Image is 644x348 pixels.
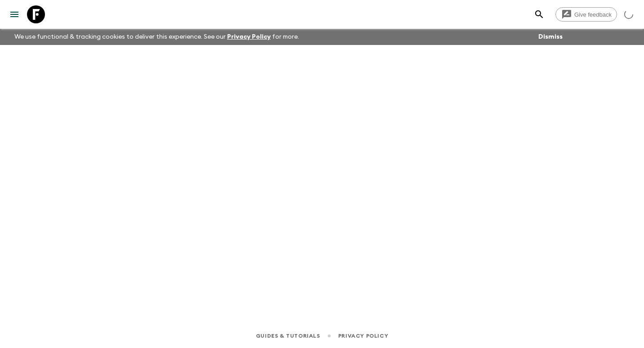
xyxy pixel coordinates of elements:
[530,5,548,23] button: search adventures
[338,331,388,341] a: Privacy Policy
[227,34,271,40] a: Privacy Policy
[555,7,617,22] a: Give feedback
[536,31,565,43] button: Dismiss
[5,5,23,23] button: menu
[569,11,617,18] span: Give feedback
[11,29,303,45] p: We use functional & tracking cookies to deliver this experience. See our for more.
[256,331,320,341] a: Guides & Tutorials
